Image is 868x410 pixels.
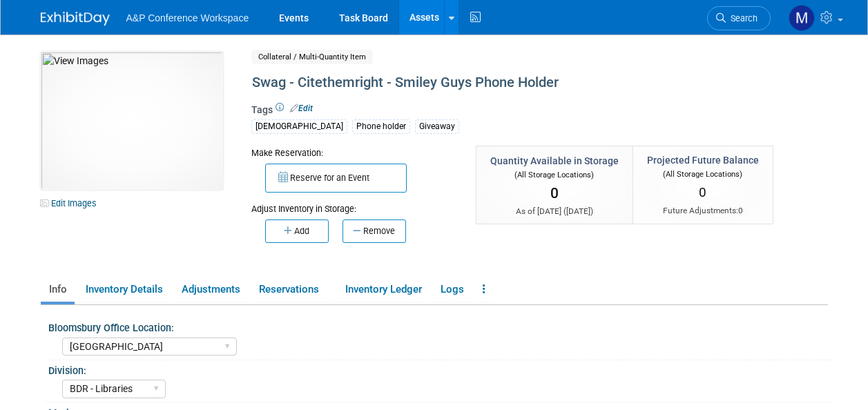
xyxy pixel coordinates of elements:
[647,167,759,180] div: (All Storage Locations)
[726,13,758,23] span: Search
[251,193,455,215] div: Adjust Inventory in Storage:
[550,185,559,202] span: 0
[738,206,743,215] span: 0
[251,277,334,302] a: Reservations
[490,206,619,217] div: As of [DATE] ( )
[490,168,619,181] div: (All Storage Locations)
[41,195,102,212] a: Edit Images
[265,219,329,243] button: Add
[173,277,248,302] a: Adjustments
[251,119,347,134] div: [DEMOGRAPHIC_DATA]
[77,277,171,302] a: Inventory Details
[789,5,815,31] img: Matt Hambridge
[41,12,110,26] img: ExhibitDay
[290,104,313,113] a: Edit
[566,206,590,216] span: [DATE]
[251,103,769,143] div: Tags
[647,205,759,217] div: Future Adjustments:
[251,50,373,64] span: Collateral / Multi-Quantity Item
[265,164,407,193] button: Reserve for an Event
[48,318,832,335] div: Bloomsbury Office Location:
[41,277,75,302] a: Info
[490,154,619,168] div: Quantity Available in Storage
[343,219,406,243] button: Remove
[41,52,223,190] img: View Images
[126,12,249,23] span: A&P Conference Workspace
[699,184,706,200] span: 0
[707,6,771,30] a: Search
[337,277,430,302] a: Inventory Ledger
[352,119,410,134] div: Phone holder
[432,277,472,302] a: Logs
[48,360,832,378] div: Division:
[251,146,455,159] div: Make Reservation:
[415,119,459,134] div: Giveaway
[247,70,769,95] div: Swag - Citethemright - Smiley Guys Phone Holder
[647,153,759,167] div: Projected Future Balance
